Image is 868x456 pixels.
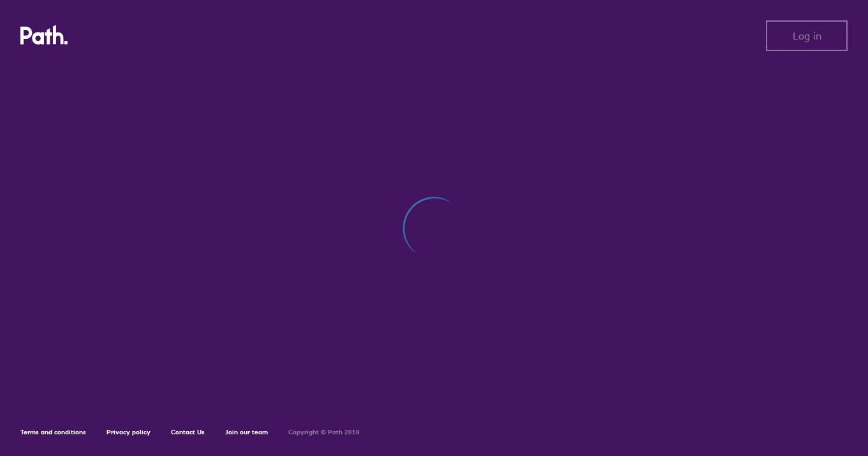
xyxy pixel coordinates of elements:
[225,428,268,436] a: Join our team
[793,30,821,41] span: Log in
[766,20,848,51] button: Log in
[107,428,151,436] a: Privacy policy
[20,428,86,436] a: Terms and conditions
[171,428,205,436] a: Contact Us
[288,429,360,436] h6: Copyright © Path 2018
